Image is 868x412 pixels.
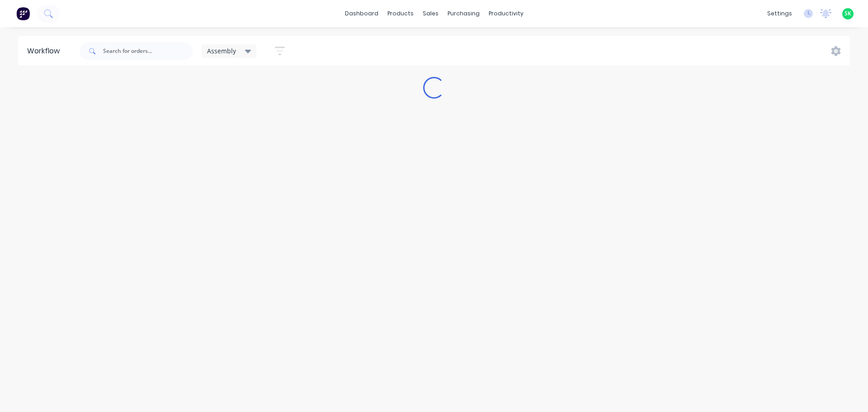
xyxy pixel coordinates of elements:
div: productivity [484,7,528,20]
a: dashboard [340,7,383,20]
span: Assembly [207,46,236,56]
div: products [383,7,418,20]
span: SK [844,9,851,18]
div: settings [763,7,797,20]
input: Search for orders... [103,42,193,60]
img: Factory [16,7,30,20]
div: purchasing [443,7,484,20]
div: sales [418,7,443,20]
div: Workflow [27,46,64,57]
